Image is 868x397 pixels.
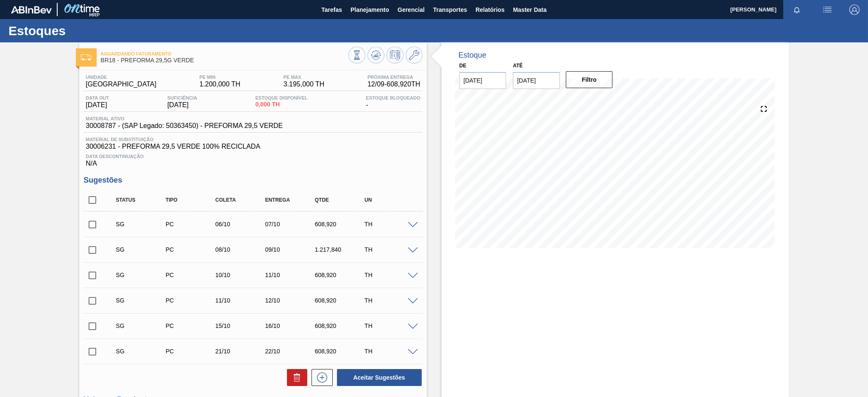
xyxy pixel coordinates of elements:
[167,101,197,109] span: [DATE]
[313,272,369,278] div: 608,920
[459,51,487,60] div: Estoque
[566,71,613,88] button: Filtro
[367,47,384,64] button: Atualizar Gráfico
[307,369,333,386] div: Nova sugestão
[263,246,319,253] div: 09/10/2025
[348,47,365,64] button: Visão Geral dos Estoques
[213,197,269,203] div: Coleta
[362,246,418,253] div: TH
[114,197,170,203] div: Status
[459,63,467,69] label: De
[8,26,159,36] h1: Estoques
[398,5,425,15] span: Gerencial
[86,116,283,121] span: Material ativo
[263,197,319,203] div: Entrega
[164,272,220,278] div: Pedido de Compra
[213,221,269,228] div: 06/10/2025
[164,348,220,355] div: Pedido de Compra
[333,368,423,387] div: Aceitar Sugestões
[199,81,240,88] span: 1.200,000 TH
[263,297,319,304] div: 12/10/2025
[213,322,269,329] div: 15/10/2025
[263,221,319,228] div: 07/10/2025
[337,369,422,386] button: Aceitar Sugestões
[100,51,348,56] span: Aguardando Faturamento
[366,95,420,100] span: Estoque Bloqueado
[255,95,307,100] span: Estoque Disponível
[81,54,92,61] img: Ícone
[513,63,523,69] label: Até
[387,47,403,64] button: Programar Estoque
[213,297,269,304] div: 11/10/2025
[284,81,325,88] span: 3.195,000 TH
[164,221,220,228] div: Pedido de Compra
[849,5,860,15] img: Logout
[86,143,420,150] span: 30006231 - PREFORMA 29,5 VERDE 100% RECICLADA
[283,369,307,386] div: Excluir Sugestões
[114,348,170,355] div: Sugestão Criada
[313,297,369,304] div: 608,920
[86,101,109,109] span: [DATE]
[351,5,389,15] span: Planejamento
[114,246,170,253] div: Sugestão Criada
[476,5,504,15] span: Relatórios
[362,221,418,228] div: TH
[367,81,420,88] span: 12/09 - 608,920 TH
[313,221,369,228] div: 608,920
[83,176,422,185] h3: Sugestões
[213,272,269,278] div: 10/10/2025
[284,75,325,80] span: PE MAX
[86,154,420,159] span: Data Descontinuação
[164,297,220,304] div: Pedido de Compra
[86,137,420,142] span: Material de Substituição
[164,197,220,203] div: Tipo
[313,197,369,203] div: Qtde
[114,221,170,228] div: Sugestão Criada
[313,348,369,355] div: 608,920
[783,4,810,16] button: Notificações
[433,5,467,15] span: Transportes
[86,81,156,88] span: [GEOGRAPHIC_DATA]
[362,322,418,329] div: TH
[213,348,269,355] div: 21/10/2025
[11,6,52,14] img: TNhmsLtSVTkK8tSr43FrP2fwEKptu5GPRR3wAAAABJRU5ErkJggg==
[263,272,319,278] div: 11/10/2025
[164,322,220,329] div: Pedido de Compra
[86,122,283,130] span: 30008787 - (SAP Legado: 50363450) - PREFORMA 29,5 VERDE
[167,95,197,100] span: Suficiência
[406,47,423,64] button: Ir ao Master Data / Geral
[367,75,420,80] span: Próxima Entrega
[164,246,220,253] div: Pedido de Compra
[822,5,832,15] img: userActions
[513,5,546,15] span: Master Data
[114,297,170,304] div: Sugestão Criada
[362,197,418,203] div: UN
[86,95,109,100] span: Data out
[114,322,170,329] div: Sugestão Criada
[362,348,418,355] div: TH
[83,150,422,167] div: N/A
[313,246,369,253] div: 1.217,840
[362,297,418,304] div: TH
[321,5,342,15] span: Tarefas
[313,322,369,329] div: 608,920
[263,322,319,329] div: 16/10/2025
[459,72,506,89] input: dd/mm/yyyy
[362,272,418,278] div: TH
[213,246,269,253] div: 08/10/2025
[364,95,422,109] div: -
[513,72,560,89] input: dd/mm/yyyy
[114,272,170,278] div: Sugestão Criada
[255,101,307,108] span: 0,000 TH
[100,57,348,64] span: BR18 - PREFORMA 29,5G VERDE
[86,75,156,80] span: Unidade
[263,348,319,355] div: 22/10/2025
[199,75,240,80] span: PE MIN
